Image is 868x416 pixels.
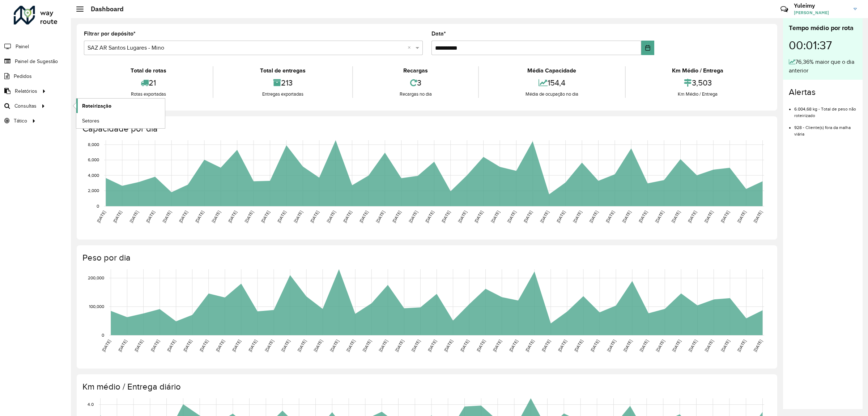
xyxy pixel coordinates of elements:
[572,210,583,224] text: [DATE]
[14,72,32,80] span: Pedidos
[621,210,632,224] text: [DATE]
[481,91,623,98] div: Média de ocupação no dia
[182,339,193,353] text: [DATE]
[215,66,350,75] div: Total de entregas
[523,210,533,224] text: [DATE]
[394,339,405,353] text: [DATE]
[622,339,633,353] text: [DATE]
[408,43,414,52] span: Clear all
[427,339,437,353] text: [DATE]
[606,339,617,353] text: [DATE]
[342,210,353,224] text: [DATE]
[129,210,139,224] text: [DATE]
[355,91,476,98] div: Recargas no dia
[687,210,697,224] text: [DATE]
[84,29,136,38] label: Filtrar por depósito
[556,210,566,224] text: [DATE]
[794,9,848,16] span: [PERSON_NAME]
[244,210,254,224] text: [DATE]
[313,339,323,353] text: [DATE]
[794,100,857,119] li: 6.004,68 kg - Total de peso não roteirizado
[573,339,584,353] text: [DATE]
[641,41,654,55] button: Choose Date
[410,339,421,353] text: [DATE]
[753,210,763,224] text: [DATE]
[14,117,27,125] span: Tático
[481,66,623,75] div: Média Capacidade
[329,339,340,353] text: [DATE]
[789,58,857,75] div: 76,36% maior que o dia anterior
[441,210,451,224] text: [DATE]
[473,210,484,224] text: [DATE]
[166,339,176,353] text: [DATE]
[76,113,165,128] a: Setores
[15,87,37,95] span: Relatórios
[355,66,476,75] div: Recargas
[753,339,763,353] text: [DATE]
[789,87,857,97] h4: Alertas
[720,339,731,353] text: [DATE]
[97,204,99,208] text: 0
[345,339,356,353] text: [DATE]
[101,339,111,353] text: [DATE]
[431,29,446,38] label: Data
[557,339,567,353] text: [DATE]
[264,339,274,353] text: [DATE]
[539,210,550,224] text: [DATE]
[88,142,99,147] text: 8,000
[794,119,857,137] li: 928 - Cliente(s) fora da malha viária
[362,339,372,353] text: [DATE]
[309,210,320,224] text: [DATE]
[86,75,211,91] div: 21
[297,339,307,353] text: [DATE]
[16,43,29,50] span: Painel
[794,2,848,9] h3: Yuleimy
[82,117,99,125] span: Setores
[215,75,350,91] div: 213
[408,210,418,224] text: [DATE]
[178,210,188,224] text: [DATE]
[88,158,99,162] text: 6,000
[671,339,682,353] text: [DATE]
[150,339,160,353] text: [DATE]
[703,210,714,224] text: [DATE]
[247,339,258,353] text: [DATE]
[391,210,402,224] text: [DATE]
[789,23,857,33] div: Tempo médio por rota
[117,339,128,353] text: [DATE]
[260,210,271,224] text: [DATE]
[704,339,714,353] text: [DATE]
[508,339,519,353] text: [DATE]
[627,75,768,91] div: 3,503
[671,210,681,224] text: [DATE]
[82,124,770,134] h4: Capacidade por dia
[199,339,209,353] text: [DATE]
[14,102,37,110] span: Consultas
[720,210,730,224] text: [DATE]
[776,1,792,17] a: Contato Rápido
[378,339,388,353] text: [DATE]
[588,210,599,224] text: [DATE]
[638,210,648,224] text: [DATE]
[358,210,369,224] text: [DATE]
[492,339,502,353] text: [DATE]
[84,5,124,13] h2: Dashboard
[215,91,350,98] div: Entregas exportadas
[276,210,287,224] text: [DATE]
[476,339,486,353] text: [DATE]
[82,253,770,263] h4: Peso por dia
[627,91,768,98] div: Km Médio / Entrega
[590,339,600,353] text: [DATE]
[375,210,386,224] text: [DATE]
[524,339,535,353] text: [DATE]
[102,333,104,337] text: 0
[326,210,336,224] text: [DATE]
[96,210,106,224] text: [DATE]
[194,210,205,224] text: [DATE]
[88,276,104,280] text: 200,000
[227,210,238,224] text: [DATE]
[457,210,468,224] text: [DATE]
[86,66,211,75] div: Total de rotas
[215,339,225,353] text: [DATE]
[355,75,476,91] div: 3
